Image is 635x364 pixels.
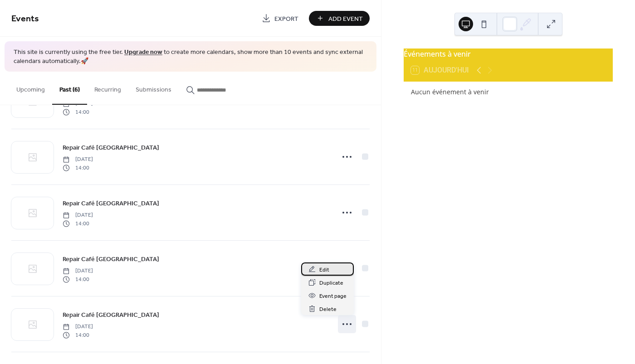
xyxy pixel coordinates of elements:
span: [DATE] [63,323,93,331]
span: Export [274,14,298,24]
a: Repair Café [GEOGRAPHIC_DATA] [63,198,159,209]
span: 14:00 [63,331,93,339]
span: Delete [319,305,337,314]
span: Repair Café [GEOGRAPHIC_DATA] [63,199,159,209]
span: Add Event [328,14,363,24]
span: [DATE] [63,267,93,275]
span: Edit [319,265,329,275]
span: 14:00 [63,164,93,172]
span: Event page [319,291,347,301]
button: Upcoming [9,72,52,104]
button: Submissions [128,72,179,104]
a: Repair Café [GEOGRAPHIC_DATA] [63,142,159,153]
a: Repair Café [GEOGRAPHIC_DATA] [63,254,159,264]
button: Past (6) [52,72,87,105]
span: 14:00 [63,275,93,283]
span: Duplicate [319,278,343,288]
div: Aucun événement à venir [411,87,606,97]
button: Add Event [309,11,370,26]
span: 14:00 [63,219,93,228]
div: Événements à venir [404,49,613,59]
span: 14:00 [63,108,93,116]
a: Upgrade now [124,46,162,58]
button: Recurring [87,72,128,104]
span: Repair Café [GEOGRAPHIC_DATA] [63,255,159,264]
a: Repair Café [GEOGRAPHIC_DATA] [63,310,159,320]
span: [DATE] [63,211,93,219]
span: This site is currently using the free tier. to create more calendars, show more than 10 events an... [14,48,367,66]
span: Events [11,10,39,28]
span: [DATE] [63,155,93,164]
span: Repair Café [GEOGRAPHIC_DATA] [63,143,159,153]
a: Export [255,11,305,26]
span: Repair Café [GEOGRAPHIC_DATA] [63,311,159,320]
